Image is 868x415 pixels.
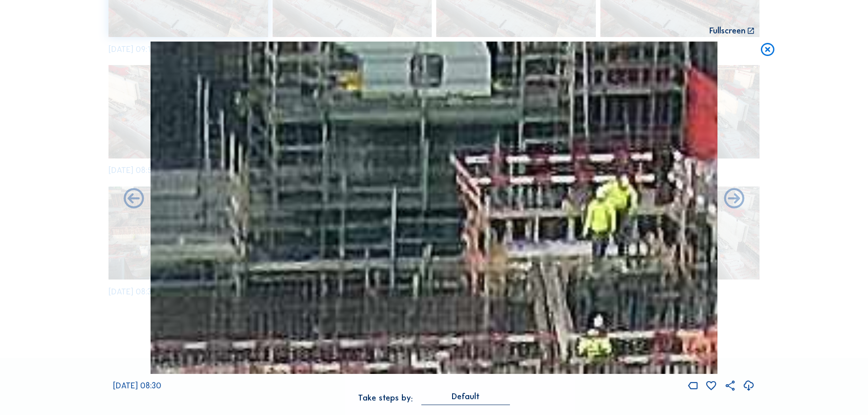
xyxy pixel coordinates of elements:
[452,392,480,401] div: Default
[709,27,745,36] div: Fullscreen
[722,187,746,212] i: Back
[421,392,510,405] div: Default
[122,187,146,212] i: Forward
[113,381,161,391] span: [DATE] 08:30
[151,42,717,373] img: Image
[358,394,413,402] div: Take steps by:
